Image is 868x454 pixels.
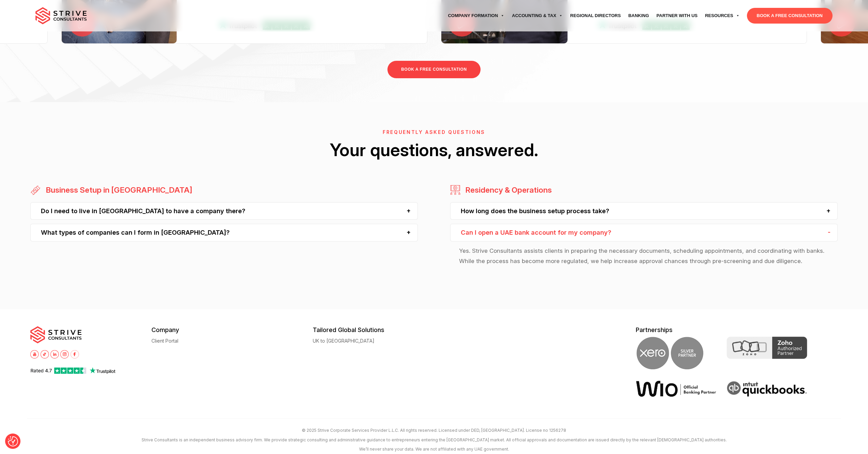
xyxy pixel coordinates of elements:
img: Revisit consent button [8,436,18,446]
button: Consent Preferences [8,436,18,446]
p: © 2025 Strive Corporate Services Provider L.L.C. All rights reserved. Licensed under DED, [GEOGRA... [27,426,841,435]
a: UK to [GEOGRAPHIC_DATA] [313,338,374,343]
a: Accounting & Tax [508,6,567,25]
div: Can I open a UAE bank account for my company? [450,224,838,241]
div: Do I need to live in [GEOGRAPHIC_DATA] to have a company there? [30,202,418,220]
p: Strive Consultants is an independent business advisory firm. We provide strategic consulting and ... [27,435,841,444]
h3: Residency & Operations [462,185,552,195]
p: Yes. Strive Consultants assists clients in preparing the necessary documents, scheduling appointm... [459,246,829,266]
a: Resources [701,6,743,25]
img: intuit quickbooks [726,380,807,398]
a: Company Formation [444,6,508,25]
div: How long does the business setup process take? [450,202,838,220]
h3: Business Setup in [GEOGRAPHIC_DATA] [42,185,192,195]
a: BOOK A FREE CONSULTATION [747,8,833,24]
a: Client Portal [151,338,178,343]
p: We’ll never share your data. We are not affiliated with any UAE government. [27,444,841,454]
a: Regional Directors [567,6,624,25]
img: Zoho Partner [726,336,807,359]
a: BOOK A FREE CONSULTATION [387,61,480,78]
h5: Partnerships [636,326,838,333]
a: Banking [624,6,653,25]
div: What types of companies can I form in [GEOGRAPHIC_DATA]? [30,224,418,241]
a: Partner with Us [653,6,701,25]
img: main-logo.svg [30,326,82,343]
h5: Tailored Global Solutions [313,326,474,333]
h5: Company [151,326,313,333]
img: main-logo.svg [35,7,87,24]
img: Wio Offical Banking Partner [636,380,717,397]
